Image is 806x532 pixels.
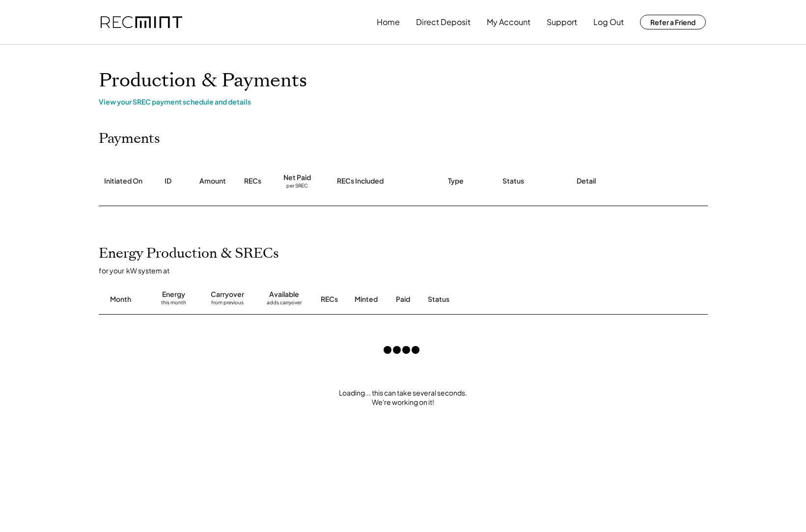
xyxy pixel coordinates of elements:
[267,299,302,309] div: adds carryover
[416,12,471,32] button: Direct Deposit
[593,12,624,32] button: Log Out
[321,294,338,304] div: RECs
[337,176,384,186] div: RECs Included
[99,97,708,106] div: View your SREC payment schedule and details
[396,294,410,304] div: Paid
[355,294,378,304] div: Minted
[211,299,244,309] div: from previous
[283,173,311,183] div: Net Paid
[162,290,185,299] div: Energy
[211,290,244,299] div: Carryover
[99,245,279,262] h2: Energy Production & SRECs
[99,131,160,147] h2: Payments
[89,388,718,407] div: Loading... this can take several seconds. We're working on it!
[577,176,596,186] div: Detail
[99,69,708,92] h1: Production & Payments
[110,294,131,304] div: Month
[428,294,595,304] div: Status
[286,183,308,190] div: per SREC
[547,12,577,32] button: Support
[269,290,299,299] div: Available
[199,176,226,186] div: Amount
[165,176,171,186] div: ID
[104,176,142,186] div: Initiated On
[161,299,186,309] div: this month
[377,12,400,32] button: Home
[244,176,261,186] div: RECs
[99,266,718,275] div: for your kW system at
[640,15,706,29] button: Refer a Friend
[448,176,464,186] div: Type
[487,12,530,32] button: My Account
[502,176,524,186] div: Status
[101,16,182,28] img: recmint-logotype%403x.png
